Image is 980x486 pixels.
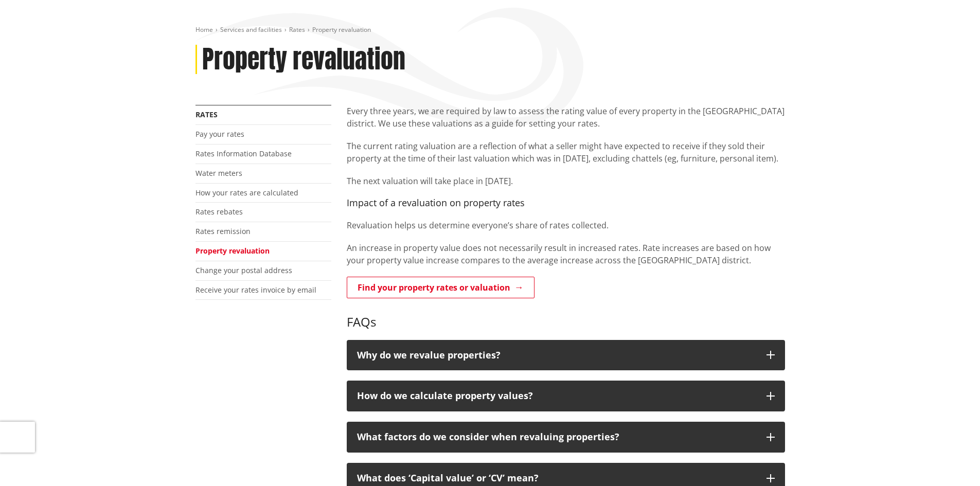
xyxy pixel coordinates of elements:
a: Services and facilities [220,25,282,34]
button: Why do we revalue properties? [347,340,785,371]
a: How your rates are calculated [195,188,298,197]
a: Receive your rates invoice by email [195,285,316,295]
p: The next valuation will take place in [DATE]. [347,175,785,187]
a: Rates rebates [195,207,243,217]
a: Rates [289,25,305,34]
h4: Impact of a revaluation on property rates [347,197,785,209]
button: What factors do we consider when revaluing properties? [347,422,785,453]
nav: breadcrumb [195,26,785,34]
a: Water meters [195,168,242,178]
a: Home [195,25,213,34]
span: Property revaluation [312,25,371,34]
a: Pay your rates [195,129,244,139]
a: Rates remission [195,226,251,236]
p: Every three years, we are required by law to assess the rating value of every property in the [GE... [347,105,785,130]
p: How do we calculate property values? [357,391,756,401]
a: Find your property rates or valuation [347,277,534,298]
h1: Property revaluation [202,45,405,75]
a: Property revaluation [195,246,270,256]
p: An increase in property value does not necessarily result in increased rates. Rate increases are ... [347,242,785,266]
p: Revaluation helps us determine everyone’s share of rates collected. [347,219,785,231]
h3: FAQs [347,300,785,330]
p: Why do we revalue properties? [357,350,756,361]
button: How do we calculate property values? [347,381,785,411]
iframe: Messenger Launcher [933,443,970,480]
a: Change your postal address [195,265,292,275]
p: The current rating valuation are a reflection of what a seller might have expected to receive if ... [347,140,785,165]
a: Rates Information Database [195,149,292,158]
p: What factors do we consider when revaluing properties? [357,432,756,442]
a: Rates [195,110,218,119]
p: What does ‘Capital value’ or ‘CV’ mean? [357,473,756,483]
